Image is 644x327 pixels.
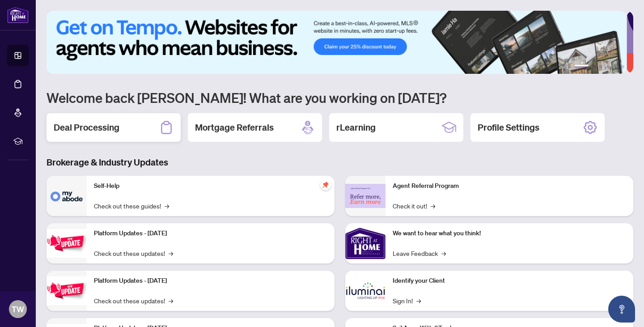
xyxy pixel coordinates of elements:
[47,176,87,216] img: Self-Help
[592,65,596,68] button: 2
[195,121,274,134] h2: Mortgage Referrals
[320,179,331,190] span: pushpin
[393,181,626,191] p: Agent Referral Program
[169,296,173,306] span: →
[393,229,626,238] p: We want to hear what you think!
[393,201,435,211] a: Check it out!→
[621,65,624,68] button: 6
[431,201,435,211] span: →
[94,248,173,258] a: Check out these updates!→
[94,181,327,191] p: Self-Help
[345,223,386,263] img: We want to hear what you think!
[47,11,627,74] img: Slide 0
[599,65,603,68] button: 3
[614,65,617,68] button: 5
[47,229,87,257] img: Platform Updates - July 21, 2025
[345,184,386,208] img: Agent Referral Program
[478,121,539,134] h2: Profile Settings
[393,248,446,258] a: Leave Feedback→
[393,276,626,286] p: Identify your Client
[12,303,24,315] span: TW
[94,296,173,306] a: Check out these updates!→
[94,276,327,286] p: Platform Updates - [DATE]
[169,248,173,258] span: →
[608,296,635,323] button: Open asap
[47,276,87,305] img: Platform Updates - July 8, 2025
[47,156,633,169] h3: Brokerage & Industry Updates
[393,296,421,306] a: Sign In!→
[336,121,376,134] h2: rLearning
[165,201,169,211] span: →
[441,248,446,258] span: →
[94,201,169,211] a: Check out these guides!→
[345,271,386,311] img: Identify your Client
[606,65,610,68] button: 4
[47,89,633,106] h1: Welcome back [PERSON_NAME]! What are you working on [DATE]?
[416,296,421,306] span: →
[7,7,29,23] img: logo
[54,121,119,134] h2: Deal Processing
[94,229,327,238] p: Platform Updates - [DATE]
[574,65,589,68] button: 1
